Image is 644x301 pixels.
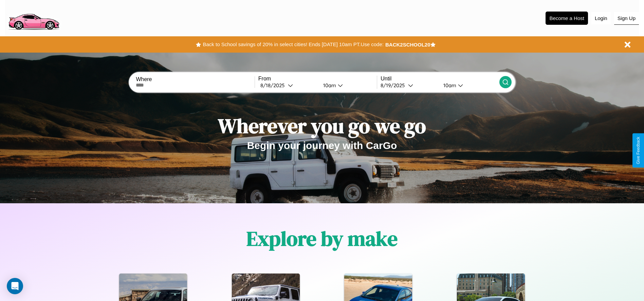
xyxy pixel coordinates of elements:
div: 8 / 18 / 2025 [260,82,288,89]
button: Back to School savings of 20% in select cities! Ends [DATE] 10am PT.Use code: [201,40,385,49]
div: Open Intercom Messenger [7,278,23,294]
button: Sign Up [614,12,639,25]
div: 8 / 19 / 2025 [381,82,408,89]
h1: Explore by make [246,225,398,252]
label: Until [381,76,499,82]
b: BACK2SCHOOL20 [385,42,430,48]
label: Where [136,76,254,82]
div: Give Feedback [636,137,641,164]
div: 10am [440,82,458,89]
button: Login [591,12,611,24]
div: 10am [320,82,338,89]
button: 8/18/2025 [258,82,318,89]
button: Become a Host [546,12,588,25]
img: logo [5,3,62,32]
label: From [258,76,377,82]
button: 10am [318,82,377,89]
button: 10am [438,82,499,89]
